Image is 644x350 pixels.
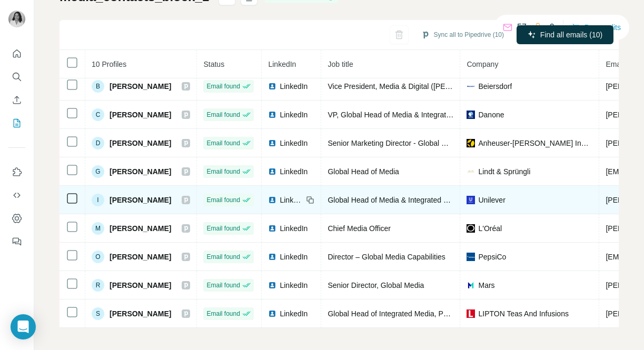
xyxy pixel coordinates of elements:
[268,139,276,147] img: LinkedIn logo
[467,253,475,261] img: company-logo
[8,91,25,109] button: Enrich CSV
[110,195,171,205] span: [PERSON_NAME]
[206,138,240,148] span: Email found
[268,167,276,176] img: LinkedIn logo
[280,308,308,319] span: LinkedIn
[110,109,171,120] span: [PERSON_NAME]
[328,196,506,204] span: Global Head of Media & Integrated Brand Experiences
[328,60,353,68] span: Job title
[92,80,104,93] div: B
[110,223,171,234] span: [PERSON_NAME]
[268,224,276,233] img: LinkedIn logo
[268,281,276,289] img: LinkedIn logo
[206,110,240,119] span: Email found
[280,223,308,234] span: LinkedIn
[467,196,475,204] img: company-logo
[280,252,308,262] span: LinkedIn
[540,29,602,40] span: Find all emails (10)
[206,281,240,290] span: Email found
[92,222,104,235] div: M
[92,307,104,320] div: S
[268,309,276,318] img: LinkedIn logo
[92,165,104,178] div: G
[467,139,475,147] img: company-logo
[572,20,621,35] button: Buy credits
[92,60,126,68] span: 10 Profiles
[328,281,424,289] span: Senior Director, Global Media
[478,280,494,291] span: Mars
[206,252,240,262] span: Email found
[467,281,475,289] img: company-logo
[206,167,240,176] span: Email found
[8,232,25,251] button: Feedback
[203,60,224,68] span: Status
[268,111,276,119] img: LinkedIn logo
[328,167,399,176] span: Global Head of Media
[280,195,303,205] span: LinkedIn
[268,196,276,204] img: LinkedIn logo
[206,195,240,205] span: Email found
[478,308,568,319] span: LIPTON Teas And Infusions
[478,138,592,148] span: Anheuser-[PERSON_NAME] InBev
[280,81,308,92] span: LinkedIn
[110,308,171,319] span: [PERSON_NAME]
[550,21,554,34] p: 0
[467,111,475,119] img: company-logo
[517,25,613,44] button: Find all emails (10)
[110,252,171,262] span: [PERSON_NAME]
[8,67,25,86] button: Search
[8,44,25,63] button: Quick start
[280,166,308,177] span: LinkedIn
[92,137,104,149] div: D
[467,167,475,176] img: company-logo
[517,21,527,34] p: 57
[92,251,104,263] div: O
[206,224,240,233] span: Email found
[110,81,171,92] span: [PERSON_NAME]
[478,223,502,234] span: L'Oréal
[8,209,25,228] button: Dashboard
[478,81,512,92] span: Beiersdorf
[467,309,475,318] img: company-logo
[328,139,461,147] span: Senior Marketing Director - Global Media
[328,309,639,318] span: Global Head of Integrated Media, Performance Marketing & Marketing Investment Management
[280,280,308,291] span: LinkedIn
[110,280,171,291] span: [PERSON_NAME]
[8,163,25,182] button: Use Surfe on LinkedIn
[280,109,308,120] span: LinkedIn
[328,82,496,91] span: Vice President, Media & Digital ([PERSON_NAME])
[92,108,104,121] div: C
[8,11,25,27] img: Avatar
[206,82,240,91] span: Email found
[467,224,475,233] img: company-logo
[328,111,529,119] span: VP, Global Head of Media & Integrated Brand Communication
[478,166,530,177] span: Lindt & Sprüngli
[92,194,104,206] div: I
[206,309,240,318] span: Email found
[8,186,25,205] button: Use Surfe API
[280,138,308,148] span: LinkedIn
[478,195,505,205] span: Unilever
[268,60,296,68] span: LinkedIn
[110,138,171,148] span: [PERSON_NAME]
[11,314,36,339] div: Open Intercom Messenger
[606,60,624,68] span: Email
[110,166,171,177] span: [PERSON_NAME]
[478,252,506,262] span: PepsiCo
[478,109,504,120] span: Danone
[268,82,276,91] img: LinkedIn logo
[92,279,104,292] div: R
[467,82,475,91] img: company-logo
[8,114,25,133] button: My lists
[328,224,391,233] span: Chief Media Officer
[414,27,511,43] button: Sync all to Pipedrive (10)
[268,253,276,261] img: LinkedIn logo
[328,253,445,261] span: Director – Global Media Capabilities
[467,60,498,68] span: Company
